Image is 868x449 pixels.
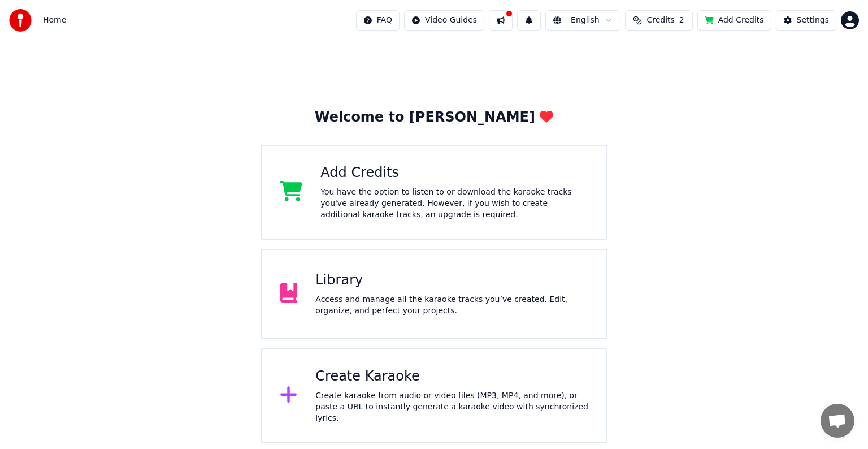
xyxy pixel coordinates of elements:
[43,15,66,26] span: Home
[356,10,400,31] button: FAQ
[315,368,588,386] div: Create Karaoke
[697,10,771,31] button: Add Credits
[315,294,588,317] div: Access and manage all the karaoke tracks you’ve created. Edit, organize, and perfect your projects.
[404,10,484,31] button: Video Guides
[43,15,66,26] nav: breadcrumb
[679,15,684,26] span: 2
[646,15,674,26] span: Credits
[821,404,854,438] div: Open chat
[315,271,588,290] div: Library
[9,9,32,32] img: youka
[315,109,553,127] div: Welcome to [PERSON_NAME]
[797,15,829,26] div: Settings
[625,10,693,31] button: Credits2
[315,390,588,424] div: Create karaoke from audio or video files (MP3, MP4, and more), or paste a URL to instantly genera...
[776,10,836,31] button: Settings
[320,164,588,182] div: Add Credits
[320,187,588,221] div: You have the option to listen to or download the karaoke tracks you've already generated. However...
